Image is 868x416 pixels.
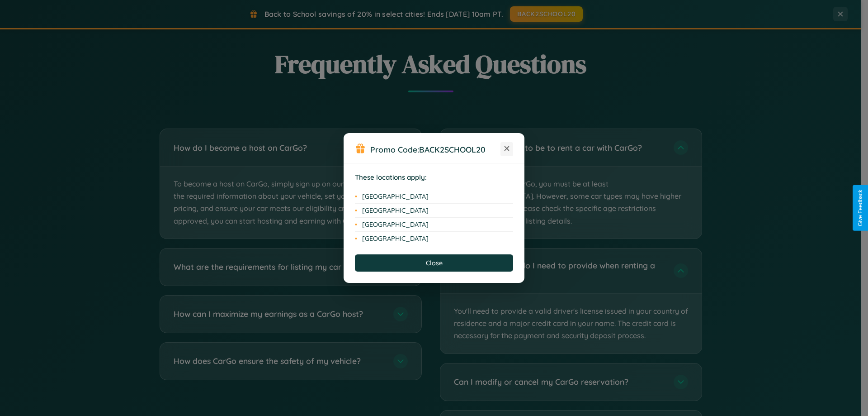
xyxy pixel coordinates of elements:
li: [GEOGRAPHIC_DATA] [355,232,513,245]
div: Give Feedback [857,190,863,226]
li: [GEOGRAPHIC_DATA] [355,204,513,218]
li: [GEOGRAPHIC_DATA] [355,190,513,204]
button: Close [355,254,513,272]
b: BACK2SCHOOL20 [419,144,486,154]
li: [GEOGRAPHIC_DATA] [355,218,513,232]
strong: These locations apply: [355,173,427,182]
h3: Promo Code: [370,144,500,154]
